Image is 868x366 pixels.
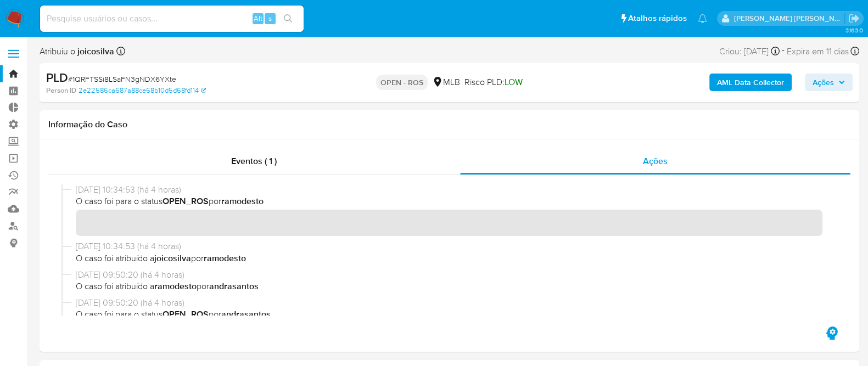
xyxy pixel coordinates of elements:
[231,155,277,167] span: Eventos ( 1 )
[68,74,176,85] span: # 1QRFTSSi8LSaFN3gNDX6YXte
[268,13,272,24] span: s
[40,46,114,58] span: Atribuiu o
[734,13,845,24] p: andrea.asantos@mercadopago.com.br
[505,76,523,88] span: LOW
[432,76,460,88] div: MLB
[376,75,428,90] p: OPEN - ROS
[848,13,860,24] a: Sair
[46,69,68,86] b: PLD
[782,44,785,59] span: -
[787,46,849,58] span: Expira em 11 dias
[254,13,262,24] span: Alt
[75,45,114,58] b: joicosilva
[719,44,780,59] div: Criou: [DATE]
[709,74,792,91] button: AML Data Collector
[805,74,853,91] button: Ações
[40,12,304,26] input: Pesquise usuários ou casos...
[628,13,687,24] span: Atalhos rápidos
[813,74,834,91] span: Ações
[464,76,523,88] span: Risco PLD:
[79,86,206,95] a: 2e22586ca687a88ce68b10d5d68fd114
[643,155,668,167] span: Ações
[277,11,299,26] button: search-icon
[48,119,850,130] h1: Informação do Caso
[698,14,707,23] a: Notificações
[717,74,784,91] b: AML Data Collector
[46,86,76,95] b: Person ID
